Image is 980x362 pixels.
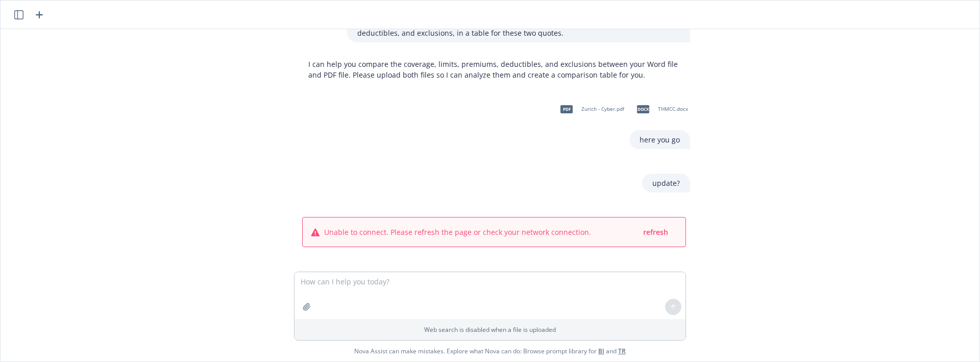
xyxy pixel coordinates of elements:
[560,105,573,113] span: pdf
[301,325,679,334] p: Web search is disabled when a file is uploaded
[643,227,668,237] span: refresh
[618,347,626,355] a: TR
[658,106,688,112] span: THMCC.docx
[652,178,680,188] p: update?
[637,105,649,113] span: docx
[308,59,680,80] p: I can help you compare the coverage, limits, premiums, deductibles, and exclusions between your W...
[324,227,591,237] span: Unable to connect. Please refresh the page or check your network connection.
[630,96,690,122] div: docxTHMCC.docx
[640,134,680,145] p: here you go
[642,226,669,238] button: refresh
[598,347,604,355] a: BI
[554,96,626,122] div: pdfZurich - Cyber.pdf
[354,341,626,361] span: Nova Assist can make mistakes. Explore what Nova can do: Browse prompt library for and
[581,106,624,112] span: Zurich - Cyber.pdf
